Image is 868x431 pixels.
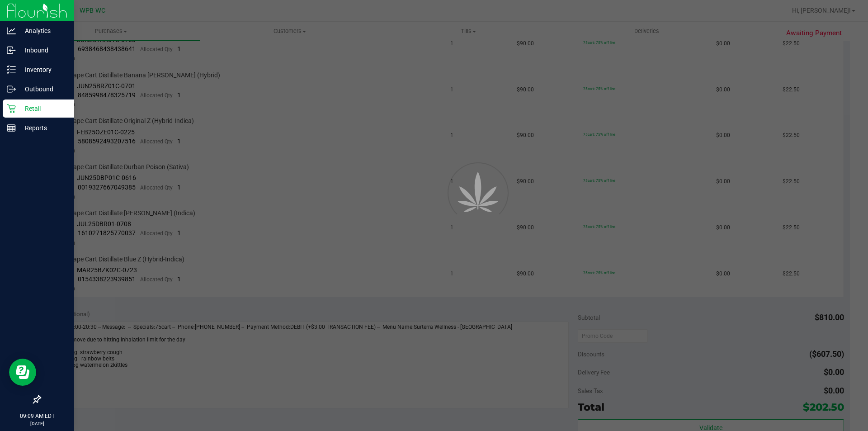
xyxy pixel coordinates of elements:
[7,46,16,55] inline-svg: Inbound
[16,84,70,95] p: Outbound
[7,85,16,94] inline-svg: Outbound
[4,420,70,427] p: [DATE]
[4,412,70,420] p: 09:09 AM EDT
[16,123,70,133] p: Reports
[16,45,70,56] p: Inbound
[7,65,16,74] inline-svg: Inventory
[16,25,70,36] p: Analytics
[7,104,16,113] inline-svg: Retail
[7,123,16,133] inline-svg: Reports
[16,103,70,114] p: Retail
[7,26,16,35] inline-svg: Analytics
[16,64,70,75] p: Inventory
[9,359,36,386] iframe: Resource center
